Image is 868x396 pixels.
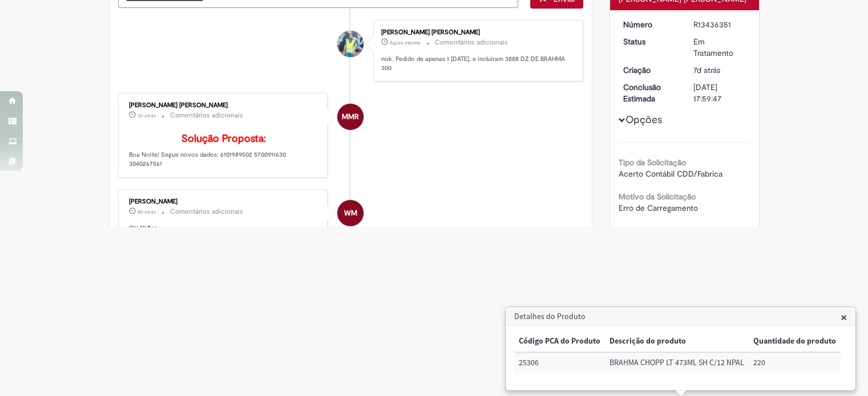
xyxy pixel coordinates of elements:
[435,38,508,47] small: Comentários adicionais
[505,307,856,391] div: Detalhes do Produto
[693,64,746,76] div: 21/08/2025 13:44:00
[619,226,700,236] b: Código PCA do cliente
[390,39,421,46] span: Agora mesmo
[129,133,319,168] p: Boa Noite! Segue novos dados: 6101989502 5700911630 3040267561
[342,103,359,130] span: MMR
[605,352,749,373] td: Descrição do produto: BRAHMA CHOPP LT 473ML SH C/12 NPAL
[693,81,746,104] div: [DATE] 17:59:47
[693,65,720,75] span: 7d atrás
[514,352,605,373] td: Código PCA do Produto: 25306
[390,39,421,46] time: 27/08/2025 21:37:58
[181,132,266,145] b: Solução Proposta:
[138,112,156,119] time: 27/08/2025 18:24:05
[138,209,156,215] time: 27/08/2025 13:20:19
[170,111,243,120] small: Comentários adicionais
[337,31,364,57] div: Helien Martins Figueiredo Junior
[693,65,720,75] time: 21/08/2025 13:44:00
[619,191,696,202] b: Motivo da Solicitação
[337,200,364,226] div: Wendel Mantovani
[749,331,841,352] th: Quantidade do produto
[619,157,686,168] b: Tipo da Solicitação
[129,102,319,109] div: [PERSON_NAME] [PERSON_NAME]
[615,19,685,30] dt: Número
[605,331,749,352] th: Descrição do produto
[615,81,685,104] dt: Conclusão Estimada
[749,352,841,373] td: Quantidade do produto: 220
[138,112,156,119] span: 3h atrás
[129,198,319,205] div: [PERSON_NAME]
[619,169,722,179] span: Acerto Contábil CDD/Fabrica
[140,224,158,232] b: Helien
[129,224,319,277] p: Olá, , Seu chamado foi transferido de fila. Fila Atual: Fila Anterior:
[693,19,746,30] div: R13436351
[381,29,571,36] div: [PERSON_NAME] [PERSON_NAME]
[344,199,357,227] span: WM
[615,36,685,47] dt: Status
[381,55,571,72] p: nok. Pedido de apenas 1 [DATE], e incluíram 3888 DZ DE BRAHMA 300
[615,64,685,76] dt: Criação
[514,331,605,352] th: Código PCA do Produto
[619,203,698,213] span: Erro de Carregamento
[693,36,746,59] div: Em Tratamento
[138,209,156,215] span: 8h atrás
[337,104,364,130] div: Matheus Maia Rocha
[506,308,855,326] h3: Detalhes do Produto
[841,311,847,323] button: Close
[841,309,847,325] span: ×
[170,207,243,217] small: Comentários adicionais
